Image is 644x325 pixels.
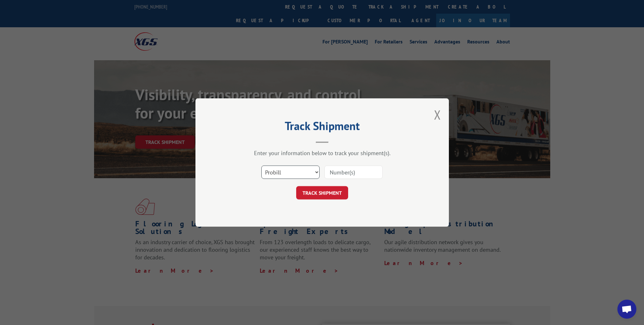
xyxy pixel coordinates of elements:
[617,300,636,319] div: Open chat
[434,106,441,123] button: Close modal
[227,121,417,133] h2: Track Shipment
[296,186,348,199] button: TRACK SHIPMENT
[227,149,417,157] div: Enter your information below to track your shipment(s).
[324,166,383,179] input: Number(s)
